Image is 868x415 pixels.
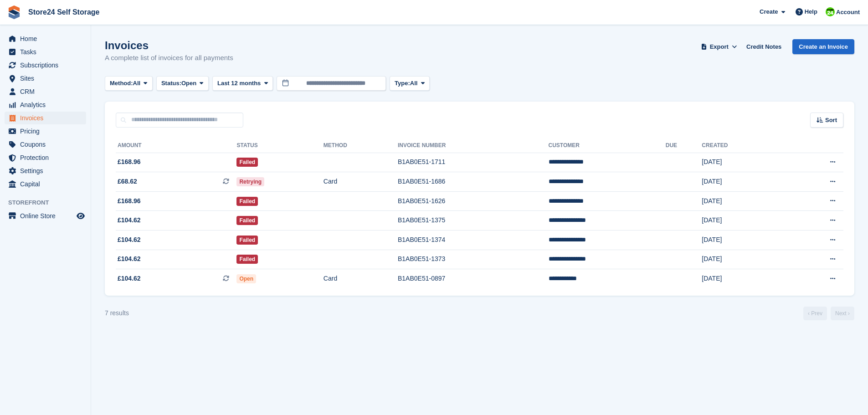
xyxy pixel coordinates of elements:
a: menu [5,112,86,124]
a: menu [5,32,86,45]
a: menu [5,46,86,58]
a: menu [5,85,86,98]
span: Protection [20,151,75,164]
span: Failed [236,197,258,206]
button: Status: Open [156,76,209,91]
td: B1AB0E51-1626 [398,191,549,211]
th: Amount [116,138,236,153]
span: All [133,79,141,88]
a: Previous [803,307,827,320]
span: Failed [236,216,258,225]
span: Open [181,79,196,88]
h1: Invoices [105,39,233,51]
td: [DATE] [702,191,783,211]
span: Tasks [20,46,75,58]
span: Create [760,7,778,16]
button: Type: All [390,76,430,91]
span: Capital [20,178,75,190]
div: 7 results [105,308,129,318]
a: menu [5,164,86,177]
span: Failed [236,255,258,264]
a: menu [5,98,86,111]
span: £168.96 [118,196,141,206]
a: menu [5,59,86,72]
th: Invoice Number [398,138,549,153]
td: [DATE] [702,172,783,192]
a: Preview store [75,210,86,221]
span: £104.62 [118,215,141,225]
span: Storefront [8,198,91,207]
td: B1AB0E51-0897 [398,269,549,288]
td: [DATE] [702,269,783,288]
span: Method: [110,79,133,88]
img: stora-icon-8386f47178a22dfd0bd8f6a31ec36ba5ce8667c1dd55bd0f319d3a0aa187defe.svg [7,5,21,19]
span: Export [710,42,729,51]
span: Online Store [20,210,75,222]
p: A complete list of invoices for all payments [105,53,233,63]
span: £104.62 [118,274,141,283]
td: [DATE] [702,231,783,250]
span: Sites [20,72,75,85]
span: Help [805,7,817,16]
span: Settings [20,164,75,177]
span: £104.62 [118,235,141,245]
a: Create an Invoice [792,39,854,54]
th: Status [236,138,323,153]
th: Due [666,138,702,153]
td: B1AB0E51-1375 [398,211,549,231]
a: menu [5,210,86,222]
a: menu [5,151,86,164]
span: £168.96 [118,157,141,167]
span: Retrying [236,177,264,186]
td: B1AB0E51-1711 [398,153,549,172]
span: Coupons [20,138,75,151]
span: All [410,79,418,88]
td: [DATE] [702,153,783,172]
td: Card [324,269,398,288]
span: Home [20,32,75,45]
span: Failed [236,158,258,167]
a: Credit Notes [743,39,785,54]
span: Account [836,8,860,17]
th: Customer [549,138,666,153]
span: Sort [825,116,837,125]
span: CRM [20,85,75,98]
a: Next [831,307,854,320]
span: £104.62 [118,254,141,264]
span: Analytics [20,98,75,111]
td: B1AB0E51-1373 [398,250,549,269]
span: Invoices [20,112,75,124]
span: Status: [161,79,181,88]
td: Card [324,172,398,192]
td: B1AB0E51-1686 [398,172,549,192]
span: £68.62 [118,177,137,186]
td: B1AB0E51-1374 [398,231,549,250]
nav: Page [801,307,856,320]
a: menu [5,125,86,138]
a: menu [5,178,86,190]
span: Pricing [20,125,75,138]
th: Method [324,138,398,153]
a: menu [5,138,86,151]
button: Export [699,39,739,54]
span: Last 12 months [217,79,261,88]
a: menu [5,72,86,85]
button: Last 12 months [212,76,273,91]
img: Robert Sears [826,7,835,16]
span: Type: [395,79,410,88]
td: [DATE] [702,250,783,269]
span: Open [236,274,256,283]
span: Failed [236,236,258,245]
td: [DATE] [702,211,783,231]
a: Store24 Self Storage [25,5,103,20]
th: Created [702,138,783,153]
span: Subscriptions [20,59,75,72]
button: Method: All [105,76,153,91]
